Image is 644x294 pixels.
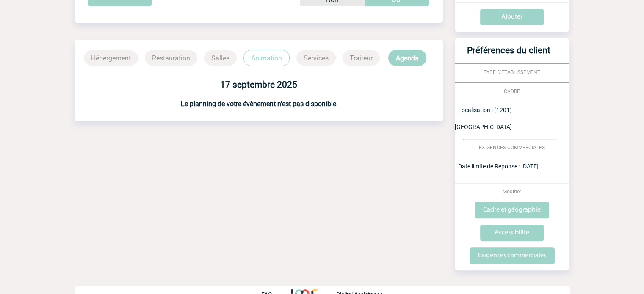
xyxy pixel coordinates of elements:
[220,80,297,90] b: 17 septembre 2025
[484,69,540,75] span: TYPE D'ETABLISSEMENT
[75,100,443,108] h3: Le planning de votre évènement n'est pas disponible
[458,163,539,170] span: Date limite de Réponse : [DATE]
[504,88,520,94] span: CADRE
[145,50,197,66] p: Restauration
[475,202,549,218] input: Cadre et géographie
[343,50,380,66] p: Traiteur
[204,50,237,66] p: Salles
[458,45,559,63] h3: Préférences du client
[84,50,138,66] p: Hébergement
[243,50,290,66] p: Animation
[480,9,544,25] input: Ajouter
[480,225,544,241] input: Accessibilité
[470,247,555,264] input: Exigences commerciales
[503,189,521,195] span: Modifier
[388,50,426,66] p: Agenda
[479,145,545,151] span: EXIGENCES COMMERCIALES
[296,50,336,66] p: Services
[455,107,512,130] span: Localisation : (1201) [GEOGRAPHIC_DATA]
